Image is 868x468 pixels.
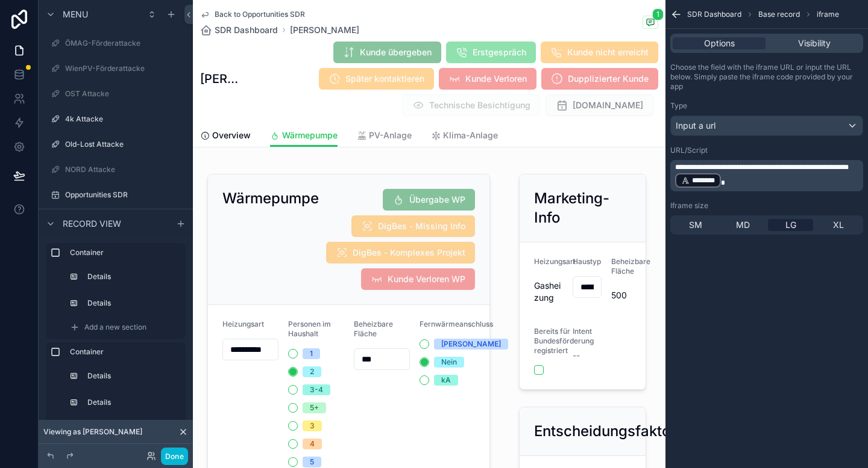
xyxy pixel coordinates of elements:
span: iframe [817,10,839,19]
label: WienPV-Förderattacke [65,64,183,73]
span: MD [736,219,750,231]
label: Details [87,371,178,381]
label: Container [70,347,181,357]
a: WienPV-Förderattacke [46,59,186,78]
label: Old-Lost Attacke [65,140,183,149]
label: Iframe size [670,201,708,211]
div: scrollable content [670,160,863,191]
a: NORD Attacke [46,160,186,179]
span: Visibility [798,37,831,49]
label: Details [87,298,178,308]
a: 4k Attacke [46,109,186,129]
a: [PERSON_NAME] [290,24,359,36]
span: Base record [758,10,800,19]
span: Overview [212,129,251,141]
span: Add a new section [84,322,146,332]
a: Old-Lost Attacke [46,135,186,154]
span: LG [785,219,796,231]
a: Back to Opportunities SDR [200,10,305,19]
a: Overview [200,125,251,149]
span: Klima-Anlage [443,129,498,141]
a: Wärmepumpe [270,125,338,147]
label: Details [87,398,178,407]
span: Wärmepumpe [282,129,338,141]
button: Done [161,448,188,465]
a: Klima-Anlage [431,125,498,149]
label: NORD Attacke [65,165,183,174]
span: PV-Anlage [369,129,412,141]
span: SDR Dashboard [215,24,278,36]
button: 1 [643,16,658,31]
div: scrollable content [39,238,193,425]
label: Details [87,272,178,282]
h1: [PERSON_NAME] [200,70,243,87]
span: Menu [63,8,88,20]
label: 4k Attacke [65,114,183,124]
label: ÖMAG-Förderattacke [65,38,183,48]
span: Viewing as [PERSON_NAME] [43,427,142,437]
label: OST Attacke [65,89,183,99]
label: Opportunities SDR [65,190,183,200]
label: URL/Script [670,146,708,155]
span: Record view [63,217,121,229]
span: 1 [652,8,664,20]
span: Back to Opportunities SDR [215,10,305,19]
span: XL [833,219,844,231]
span: Options [704,37,735,49]
button: Input a url [670,115,863,136]
label: Type [670,101,687,111]
a: OST Attacke [46,84,186,103]
span: Input a url [676,120,715,132]
span: SDR Dashboard [687,10,741,19]
span: SM [689,219,702,231]
a: Opportunities SDR [46,185,186,205]
label: Container [70,248,181,257]
p: Choose the field with the iframe URL or input the URL below. Simply paste the iframe code provide... [670,63,863,91]
a: ÖMAG-Förderattacke [46,34,186,53]
a: PV-Anlage [357,125,412,149]
a: SDR Dashboard [200,24,278,36]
